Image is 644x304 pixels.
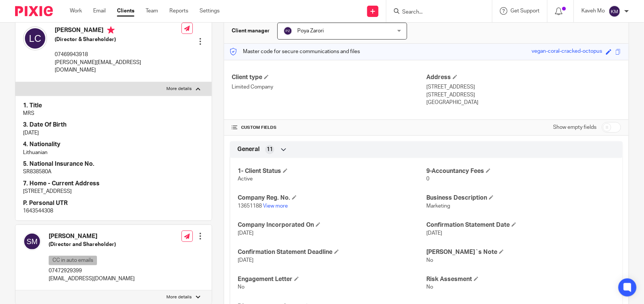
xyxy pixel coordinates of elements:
[167,294,192,300] p: More details
[146,7,158,15] a: Team
[238,231,254,236] span: [DATE]
[238,284,244,290] span: No
[107,26,115,34] i: Primary
[238,176,253,182] span: Active
[23,110,204,117] p: MRS
[510,8,539,14] span: Get Support
[553,124,596,131] label: Show empty fields
[238,203,262,209] span: 13651188
[23,121,204,129] h4: 3. Date Of Birth
[426,258,433,263] span: No
[15,6,53,16] img: Pixie
[232,73,426,81] h4: Client type
[232,125,426,131] h4: CUSTOM FIELDS
[23,149,204,156] p: Lithuanian
[55,59,181,74] p: [PERSON_NAME][EMAIL_ADDRESS][DOMAIN_NAME]
[23,168,204,176] p: SR838580A
[93,7,106,15] a: Email
[117,7,134,15] a: Clients
[23,188,204,195] p: [STREET_ADDRESS]
[49,241,135,248] h5: (Director and Shareholder)
[55,36,181,43] h5: (Director & Shareholder)
[49,232,135,240] h4: [PERSON_NAME]
[238,258,254,263] span: [DATE]
[232,83,426,91] p: Limited Company
[23,207,204,215] p: 1643544308
[55,51,181,58] p: 07469943918
[167,86,192,92] p: More details
[581,7,605,15] p: Kaveh Mo
[532,47,602,56] div: vegan-coral-cracked-octopus
[238,167,426,175] h4: 1- Client Status
[267,146,273,153] span: 11
[263,203,288,209] a: View more
[297,28,324,34] span: Poya Zarori
[238,275,426,283] h4: Engagement Letter
[23,232,41,251] img: svg%3E
[23,129,204,137] p: [DATE]
[426,284,433,290] span: No
[401,9,469,16] input: Search
[169,7,188,15] a: Reports
[49,256,97,265] p: CC in auto emails
[238,221,426,229] h4: Company Incorporated On
[426,248,615,256] h4: [PERSON_NAME]`s Note
[426,176,429,182] span: 0
[426,231,442,236] span: [DATE]
[23,160,204,168] h4: 5. National Insurance No.
[23,199,204,207] h4: P. Personal UTR
[70,7,82,15] a: Work
[283,26,292,35] img: svg%3E
[426,83,621,91] p: [STREET_ADDRESS]
[237,145,260,153] span: General
[426,203,450,209] span: Marketing
[232,27,270,35] h3: Client manager
[238,248,426,256] h4: Confirmation Statement Deadline
[426,91,621,99] p: [STREET_ADDRESS]
[23,26,47,50] img: svg%3E
[426,167,615,175] h4: 9-Accountancy Fees
[55,26,181,36] h4: [PERSON_NAME]
[49,267,135,275] p: 07472929399
[230,48,360,55] p: Master code for secure communications and files
[609,5,621,17] img: svg%3E
[426,194,615,202] h4: Business Description
[23,180,204,188] h4: 7. Home - Current Address
[426,221,615,229] h4: Confirmation Statement Date
[426,73,621,81] h4: Address
[426,275,615,283] h4: Risk Assesment
[49,275,135,283] p: [EMAIL_ADDRESS][DOMAIN_NAME]
[238,194,426,202] h4: Company Reg. No.
[23,102,204,110] h4: 1. Title
[426,99,621,106] p: [GEOGRAPHIC_DATA]
[200,7,220,15] a: Settings
[23,141,204,148] h4: 4. Nationality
